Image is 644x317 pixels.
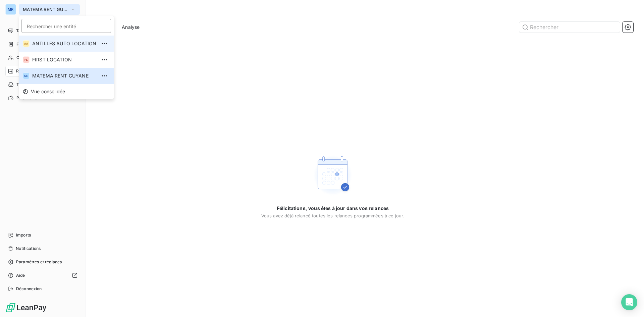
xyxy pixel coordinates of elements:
[16,246,41,252] span: Notifications
[16,68,34,74] span: Relances
[23,56,30,63] div: FL
[16,82,31,88] span: Tâches
[5,79,80,90] a: Tâches
[32,56,96,63] span: FIRST LOCATION
[122,24,140,31] span: Analyse
[311,154,354,197] img: Empty state
[5,66,80,76] a: Relances
[5,302,47,313] img: Logo LeanPay
[16,41,34,47] span: Factures
[32,40,96,47] span: ANTILLES AUTO LOCATION
[16,95,37,101] span: Paiements
[32,72,96,79] span: MATEMA RENT GUYANE
[23,7,68,12] span: MATEMA RENT GUYANE
[16,286,42,292] span: Déconnexion
[621,294,637,310] div: Open Intercom Messenger
[277,205,389,212] span: Félicitations, vous êtes à jour dans vos relances
[31,88,65,95] span: Vue consolidée
[21,19,111,33] input: placeholder
[16,232,31,238] span: Imports
[5,4,16,15] div: MR
[5,93,80,103] a: Paiements
[23,72,30,79] div: MR
[16,55,30,61] span: Clients
[5,257,80,267] a: Paramètres et réglages
[23,40,30,47] div: AA
[261,213,405,218] span: Vous avez déjà relancé toutes les relances programmées à ce jour.
[5,270,80,281] a: Aide
[519,22,620,33] input: Rechercher
[16,272,25,278] span: Aide
[5,52,80,63] a: Clients
[16,259,62,265] span: Paramètres et réglages
[16,28,47,34] span: Tableau de bord
[5,230,80,241] a: Imports
[5,39,80,50] a: Factures
[5,25,80,36] a: Tableau de bord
